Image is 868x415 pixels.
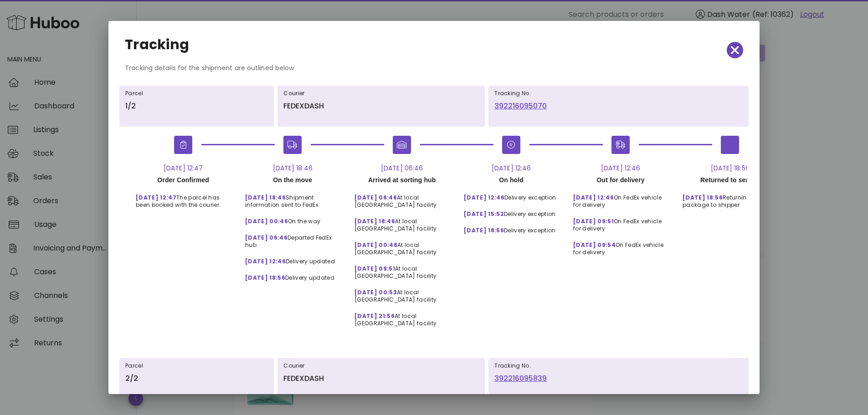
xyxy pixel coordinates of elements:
[573,241,616,249] span: [DATE] 09:54
[354,194,397,201] span: [DATE] 06:46
[354,241,397,249] span: [DATE] 00:48
[128,173,238,187] div: Order Confirmed
[566,163,675,173] div: [DATE] 12:46
[354,312,395,320] span: [DATE] 21:56
[566,187,675,210] div: On FedEx vehicle for delivery
[566,210,675,234] div: On FedEx vehicle for delivery
[494,362,743,369] h6: Tracking No.
[245,194,286,201] span: [DATE] 18:46
[494,373,743,384] a: 392216095839
[125,90,268,97] h6: Parcel
[573,217,614,225] span: [DATE] 09:51
[457,187,566,203] div: Delivery exception
[238,210,347,227] div: On the way
[283,362,479,369] h6: Courier
[573,194,614,201] span: [DATE] 12:46
[457,163,566,173] div: [DATE] 12:46
[125,362,268,369] h6: Parcel
[354,217,395,225] span: [DATE] 18:46
[238,173,347,187] div: On the move
[347,258,457,282] div: At local [GEOGRAPHIC_DATA] facility
[354,265,395,272] span: [DATE] 09:51
[683,194,723,201] span: [DATE] 18:56
[494,90,743,97] h6: Tracking No.
[283,90,479,97] h6: Courier
[245,217,288,225] span: [DATE] 00:46
[464,194,504,201] span: [DATE] 12:46
[347,282,457,305] div: At local [GEOGRAPHIC_DATA] facility
[457,203,566,220] div: Delivery exception
[347,234,457,258] div: At local [GEOGRAPHIC_DATA] facility
[457,220,566,236] div: Delivery exception
[238,227,347,251] div: Departed FedEx hub
[125,101,268,112] p: 1/2
[675,173,785,187] div: Returned to sender
[347,173,457,187] div: Arrived at sorting hub
[354,288,397,296] span: [DATE] 00:53
[245,234,288,241] span: [DATE] 06:46
[347,305,457,329] div: At local [GEOGRAPHIC_DATA] facility
[464,210,504,218] span: [DATE] 15:52
[283,373,479,384] p: FEDEXDASH
[457,173,566,187] div: On hold
[118,63,750,80] div: Tracking details for the shipment are outlined below
[238,251,347,267] div: Delivery updated
[283,101,479,112] p: FEDEXDASH
[238,187,347,210] div: Shipment information sent to FedEx
[566,234,675,258] div: On FedEx vehicle for delivery
[494,101,743,112] a: 392216095070
[347,163,457,173] div: [DATE] 06:46
[128,187,238,210] div: The parcel has been booked with the courier.
[128,163,238,173] div: [DATE] 12:47
[566,173,675,187] div: Out for delivery
[125,373,268,384] p: 2/2
[245,274,285,282] span: [DATE] 18:56
[347,187,457,210] div: At local [GEOGRAPHIC_DATA] facility
[238,267,347,283] div: Delivery updated
[464,226,504,234] span: [DATE] 18:56
[238,163,347,173] div: [DATE] 18:46
[245,257,286,265] span: [DATE] 12:46
[675,187,785,210] div: Returning package to shipper
[675,163,785,173] div: [DATE] 18:56
[347,210,457,234] div: At local [GEOGRAPHIC_DATA] facility
[125,37,189,52] h2: Tracking
[136,194,176,201] span: [DATE] 12:47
